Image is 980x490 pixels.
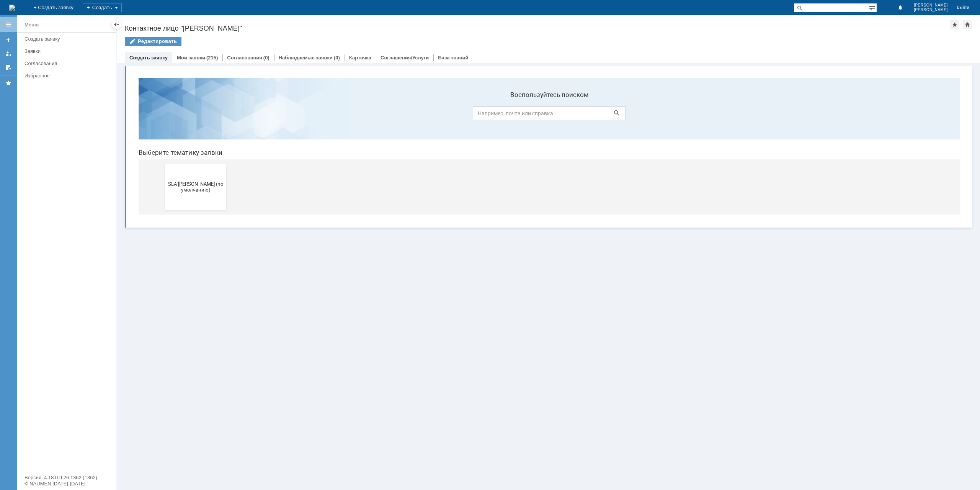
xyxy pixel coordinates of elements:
a: Мои согласования [2,61,15,74]
a: Создать заявку [21,33,115,45]
a: Соглашения/Услуги [381,55,429,61]
a: Перейти на домашнюю страницу [9,5,15,11]
div: Создать [83,3,122,12]
span: SLA [PERSON_NAME] (по умолчанию) [35,109,91,121]
div: Создать заявку [24,36,112,42]
div: (0) [263,55,269,61]
a: Карточка [349,55,371,61]
div: Скрыть меню [112,20,121,29]
div: Добавить в избранное [950,20,959,29]
div: Контактное лицо "[PERSON_NAME]" [125,25,950,32]
a: Мои заявки [177,55,205,61]
div: © NAUMEN [DATE]-[DATE] [24,481,109,486]
input: Например, почта или справка [340,34,493,48]
label: Воспользуйтесь поиском [340,19,493,26]
a: Заявки [21,45,115,57]
span: Расширенный поиск [869,3,877,11]
div: Заявки [24,48,112,54]
a: Мои заявки [2,48,15,60]
div: (215) [206,55,218,61]
span: [PERSON_NAME] [914,8,948,12]
a: Создать заявку [2,34,15,46]
div: Избранное [24,73,103,79]
div: Согласования [24,61,112,66]
span: [PERSON_NAME] [914,3,948,8]
a: Создать заявку [129,55,168,61]
a: Наблюдаемые заявки [279,55,333,61]
div: Сделать домашней страницей [963,20,972,29]
button: SLA [PERSON_NAME] (по умолчанию) [33,92,94,138]
a: База знаний [438,55,468,61]
div: (0) [334,55,340,61]
div: Версия: 4.18.0.9.26.1362 (1362) [24,475,109,480]
img: logo [9,5,15,11]
div: Меню [24,20,39,29]
a: Согласования [227,55,262,61]
a: Согласования [21,57,115,69]
header: Выберите тематику заявки [6,77,828,84]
